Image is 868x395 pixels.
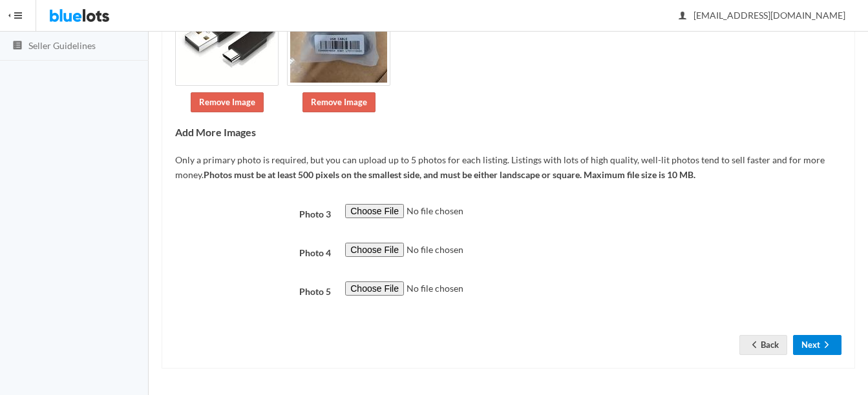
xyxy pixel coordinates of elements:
[168,204,338,222] label: Photo 3
[191,92,264,112] a: Remove Image
[820,339,833,352] ion-icon: arrow forward
[679,10,845,21] span: [EMAIL_ADDRESS][DOMAIN_NAME]
[676,10,689,23] ion-icon: person
[204,169,695,180] b: Photos must be at least 500 pixels on the smallest side, and must be either landscape or square. ...
[739,335,787,355] a: arrow backBack
[168,281,338,299] label: Photo 5
[793,335,842,355] button: Nextarrow forward
[11,40,24,52] ion-icon: list box
[175,153,842,182] p: Only a primary photo is required, but you can upload up to 5 photos for each listing. Listings wi...
[175,127,842,138] h4: Add More Images
[168,243,338,261] label: Photo 4
[28,40,96,51] span: Seller Guidelines
[302,92,376,112] a: Remove Image
[748,339,761,352] ion-icon: arrow back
